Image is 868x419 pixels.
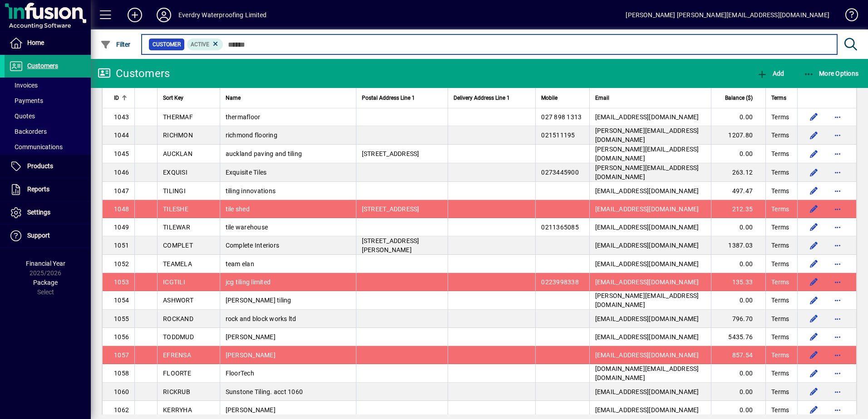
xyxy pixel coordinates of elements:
span: 1047 [114,187,129,195]
span: tile warehouse [226,224,268,231]
span: [EMAIL_ADDRESS][DOMAIN_NAME] [595,187,699,195]
span: [PERSON_NAME] [226,351,276,359]
button: More options [830,385,845,399]
button: Edit [807,403,821,417]
button: More options [830,146,845,161]
span: Financial Year [26,260,65,267]
div: Balance ($) [717,93,761,103]
span: [STREET_ADDRESS][PERSON_NAME] [362,237,419,253]
span: Balance ($) [725,93,753,103]
a: Payments [5,93,91,108]
span: ICGTILI [163,278,185,286]
span: 1058 [114,370,129,377]
td: 212.35 [711,200,765,218]
span: Terms [771,332,789,341]
button: Edit [807,220,821,234]
span: Terms [771,259,789,268]
span: 1046 [114,169,129,176]
span: FLOORTE [163,370,191,377]
span: 1052 [114,260,129,268]
span: Sort Key [163,93,183,103]
span: KERRYHA [163,406,192,414]
span: Terms [771,314,789,323]
span: Exquisite Tiles [226,169,267,176]
button: Edit [807,146,821,161]
span: auckland paving and tiling [226,150,302,157]
button: Edit [807,293,821,307]
span: [EMAIL_ADDRESS][DOMAIN_NAME] [595,315,699,322]
span: Terms [771,387,789,396]
span: [EMAIL_ADDRESS][DOMAIN_NAME] [595,205,699,213]
div: Email [595,93,705,103]
td: 857.54 [711,346,765,364]
span: Settings [27,209,50,216]
button: More options [830,165,845,180]
button: Add [120,7,149,23]
span: 1060 [114,388,129,395]
span: Terms [771,168,789,177]
button: More options [830,330,845,344]
td: 0.00 [711,364,765,383]
span: 1062 [114,406,129,414]
span: TEAMELA [163,260,192,268]
span: [EMAIL_ADDRESS][DOMAIN_NAME] [595,224,699,231]
td: 0.00 [711,255,765,273]
span: [EMAIL_ADDRESS][DOMAIN_NAME] [595,278,699,286]
span: [EMAIL_ADDRESS][DOMAIN_NAME] [595,113,699,121]
span: Active [191,41,209,48]
a: Knowledge Base [838,2,857,31]
button: More options [830,403,845,417]
span: Customers [27,62,58,69]
div: ID [114,93,129,103]
span: ID [114,93,119,103]
button: More options [830,293,845,307]
div: [PERSON_NAME] [PERSON_NAME][EMAIL_ADDRESS][DOMAIN_NAME] [626,8,829,22]
span: tiling innovations [226,187,276,195]
span: TODDMUD [163,333,194,341]
button: More options [830,110,845,124]
span: Terms [771,405,789,414]
td: 0.00 [711,145,765,163]
td: 0.00 [711,218,765,236]
td: 1207.80 [711,126,765,145]
span: TILINGI [163,187,186,195]
div: Mobile [541,93,583,103]
span: rock and block works ltd [226,315,296,322]
span: 1056 [114,333,129,341]
span: Sunstone Tiling. acct 1060 [226,388,303,395]
td: 0.00 [711,401,765,419]
span: [PERSON_NAME][EMAIL_ADDRESS][DOMAIN_NAME] [595,127,699,143]
a: Settings [5,201,91,224]
td: 796.70 [711,310,765,328]
span: Package [33,279,58,286]
span: richmond flooring [226,132,277,139]
span: [EMAIL_ADDRESS][DOMAIN_NAME] [595,351,699,359]
span: 0273445900 [541,169,579,176]
button: More options [830,202,845,216]
span: Support [27,232,50,239]
span: EXQUISI [163,169,187,176]
span: 0223998338 [541,278,579,286]
a: Reports [5,178,91,201]
td: 0.00 [711,291,765,310]
span: [PERSON_NAME][EMAIL_ADDRESS][DOMAIN_NAME] [595,292,699,308]
span: Terms [771,241,789,250]
span: Mobile [541,93,557,103]
span: [EMAIL_ADDRESS][DOMAIN_NAME] [595,388,699,395]
button: Edit [807,385,821,399]
span: Postal Address Line 1 [362,93,415,103]
span: Delivery Address Line 1 [454,93,510,103]
span: RICKRUB [163,388,190,395]
button: Filter [98,36,133,53]
mat-chip: Activation Status: Active [187,39,223,50]
button: Edit [807,128,821,142]
a: Backorders [5,124,91,139]
span: Terms [771,186,789,195]
span: RICHMON [163,132,193,139]
span: Terms [771,131,789,140]
span: 021511195 [541,132,575,139]
span: ROCKAND [163,315,193,322]
td: 1387.03 [711,236,765,255]
button: More options [830,128,845,142]
span: 1048 [114,205,129,213]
